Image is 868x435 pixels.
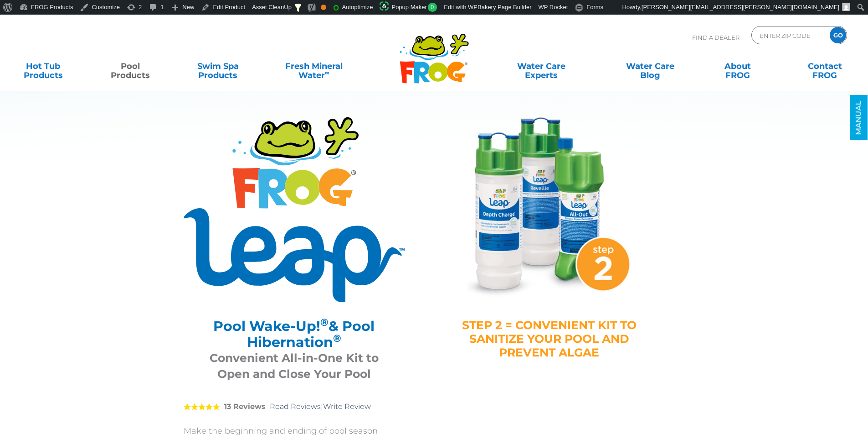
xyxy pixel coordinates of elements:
p: Find A Dealer [692,26,740,49]
strong: 13 Reviews [224,402,266,411]
span: 5 [184,403,220,410]
span: 0 [428,3,437,12]
h3: Convenient All-in-One Kit to Open and Close Your Pool [195,350,393,382]
h2: Pool Wake-Up! & Pool Hibernation [195,318,393,350]
div: OK [321,5,326,10]
a: ContactFROG [791,57,859,75]
a: Write Review [323,402,371,411]
input: GO [830,27,846,43]
a: PoolProducts [97,57,164,75]
sup: ® [333,332,341,345]
a: Fresh MineralWater∞ [271,57,356,75]
sup: ∞ [325,69,329,76]
img: Product Logo [184,117,405,302]
a: Read Reviews [270,402,321,411]
input: Zip Code Form [759,29,820,42]
a: MANUAL [850,95,868,141]
span: [PERSON_NAME][EMAIL_ADDRESS][PERSON_NAME][DOMAIN_NAME] [642,4,839,10]
sup: ® [320,316,329,329]
a: Water CareExperts [486,57,596,75]
a: Hot TubProducts [9,57,77,75]
h4: STEP 2 = CONVENIENT KIT TO SANITIZE YOUR POOL AND PREVENT ALGAE [462,318,637,359]
a: Swim SpaProducts [184,57,252,75]
a: AboutFROG [704,57,771,75]
a: Water CareBlog [616,57,684,75]
div: | [184,389,405,425]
